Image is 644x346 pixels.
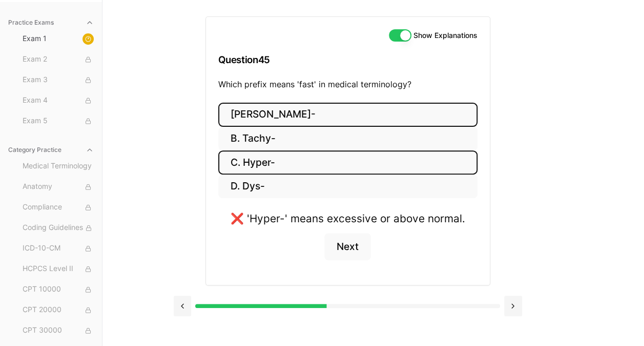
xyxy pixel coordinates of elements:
[18,72,98,88] button: Exam 3
[18,179,98,195] button: Anatomy
[18,51,98,68] button: Exam 2
[218,78,477,90] p: Which prefix means 'fast' in medical terminology?
[413,32,477,39] label: Show Explanations
[23,284,94,295] span: CPT 10000
[218,45,477,75] h3: Question 45
[23,74,94,86] span: Exam 3
[218,150,477,175] button: C. Hyper-
[18,199,98,216] button: Compliance
[18,92,98,109] button: Exam 4
[23,222,94,234] span: Coding Guidelines
[18,31,98,47] button: Exam 1
[18,281,98,298] button: CPT 10000
[18,220,98,236] button: Coding Guidelines
[23,325,94,336] span: CPT 30000
[18,322,98,339] button: CPT 30000
[218,103,477,127] button: [PERSON_NAME]-
[23,263,94,275] span: HCPCS Level II
[18,261,98,277] button: HCPCS Level II
[324,233,371,261] button: Next
[18,302,98,318] button: CPT 20000
[4,14,98,31] button: Practice Exams
[23,243,94,254] span: ICD-10-CM
[23,161,94,172] span: Medical Terminology
[23,33,94,45] span: Exam 1
[218,175,477,199] button: D. Dys-
[18,240,98,257] button: ICD-10-CM
[23,116,94,127] span: Exam 5
[23,95,94,106] span: Exam 4
[23,54,94,65] span: Exam 2
[4,142,98,158] button: Category Practice
[23,202,94,213] span: Compliance
[18,113,98,129] button: Exam 5
[218,127,477,151] button: B. Tachy-
[23,304,94,316] span: CPT 20000
[231,210,465,226] div: ❌ 'Hyper-' means excessive or above normal.
[18,158,98,175] button: Medical Terminology
[23,181,94,193] span: Anatomy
